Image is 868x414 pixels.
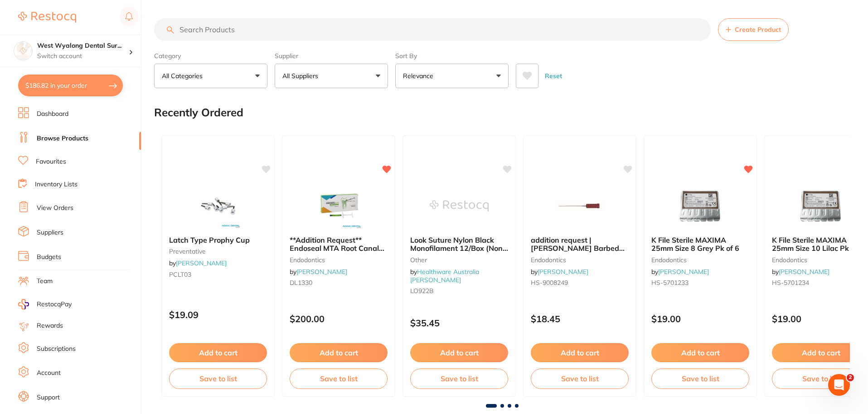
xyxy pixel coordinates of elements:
button: Save to list [169,369,267,389]
button: Create Product [718,18,789,41]
img: addition request | Henry Schein Barbed Broach - 21mm - Size3 - Red - XF, 10-Pack [550,183,609,229]
p: $18.45 [531,314,629,324]
b: Look Suture Nylon Black Monofilament 12/Box (Non-absorbable) - 922B - 4-0 18in/45cm RC 19mm 3/8 [410,236,508,253]
p: All Categories [162,71,206,80]
b: K File Sterile MAXIMA 25mm Size 8 Grey Pk of 6 [651,236,749,253]
button: Add to cart [169,343,267,362]
span: by [531,268,588,276]
button: Add to cart [651,343,749,362]
small: endodontics [290,256,388,264]
a: Healthware Australia [PERSON_NAME] [410,268,479,284]
p: All Suppliers [282,71,322,80]
span: by [651,268,709,276]
a: [PERSON_NAME] [296,268,347,276]
img: Look Suture Nylon Black Monofilament 12/Box (Non-absorbable) - 922B - 4-0 18in/45cm RC 19mm 3/8 [430,183,489,229]
a: [PERSON_NAME] [176,259,227,267]
a: Rewards [37,321,63,330]
p: $35.45 [410,318,508,328]
small: DL1330 [290,279,388,286]
small: PCLT03 [169,271,267,278]
a: Inventory Lists [35,180,78,189]
img: K File Sterile MAXIMA 25mm Size 10 Lilac Pk of 6 [791,183,850,229]
small: other [410,256,508,264]
label: Category [154,52,267,60]
button: Add to cart [410,343,508,362]
a: RestocqPay [18,299,72,309]
button: All Suppliers [275,64,388,88]
b: **Addition Request** Endoseal MTA Root Canal Fill Mineral Trioxide Aggregate [290,236,388,253]
button: Save to list [531,369,629,389]
a: Browse Products [37,134,88,143]
button: Relevance [395,64,509,88]
img: Latch Type Prophy Cup [189,183,247,229]
small: endodontics [651,256,749,264]
a: View Orders [37,204,73,213]
button: Save to list [651,369,749,389]
img: RestocqPay [18,299,29,309]
a: [PERSON_NAME] [779,268,829,276]
span: Create Product [735,26,781,33]
a: Dashboard [37,110,68,119]
h2: Recently Ordered [154,106,243,119]
a: Subscriptions [37,344,76,354]
input: Search Products [154,18,711,41]
small: HS-9008249 [531,279,629,286]
p: Switch account [37,52,129,61]
img: West Wyalong Dental Surgery (DentalTown 4) [14,42,32,60]
span: 2 [847,374,854,381]
button: Reset [542,64,565,88]
small: preventative [169,248,267,255]
small: HS-5701233 [651,279,749,286]
b: Latch Type Prophy Cup [169,236,267,244]
a: Team [37,277,53,286]
b: addition request | Henry Schein Barbed Broach - 21mm - Size3 - Red - XF, 10-Pack [531,236,629,253]
h4: West Wyalong Dental Surgery (DentalTown 4) [37,41,129,50]
p: $200.00 [290,314,388,324]
a: [PERSON_NAME] [538,268,588,276]
a: Suppliers [37,228,63,237]
label: Sort By [395,52,509,60]
img: K File Sterile MAXIMA 25mm Size 8 Grey Pk of 6 [671,183,730,229]
small: endodontics [531,256,629,264]
button: Add to cart [290,343,388,362]
a: Budgets [37,253,61,262]
a: Support [37,393,60,402]
label: Supplier [275,52,388,60]
span: RestocqPay [37,300,72,309]
p: Relevance [403,71,437,80]
button: All Categories [154,64,267,88]
iframe: Intercom live chat [828,374,850,396]
a: Favourites [36,157,66,166]
p: $19.09 [169,309,267,320]
p: $19.00 [651,314,749,324]
small: LO922B [410,287,508,294]
span: by [410,268,479,284]
button: Save to list [290,369,388,389]
span: by [169,259,227,267]
button: Save to list [410,369,508,389]
span: by [290,268,347,276]
img: Restocq Logo [18,12,76,23]
a: [PERSON_NAME] [658,268,709,276]
a: Restocq Logo [18,7,76,28]
a: Account [37,369,61,378]
button: $186.82 in your order [18,75,123,96]
button: Add to cart [531,343,629,362]
img: **Addition Request** Endoseal MTA Root Canal Fill Mineral Trioxide Aggregate [309,183,368,229]
span: by [772,268,829,276]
